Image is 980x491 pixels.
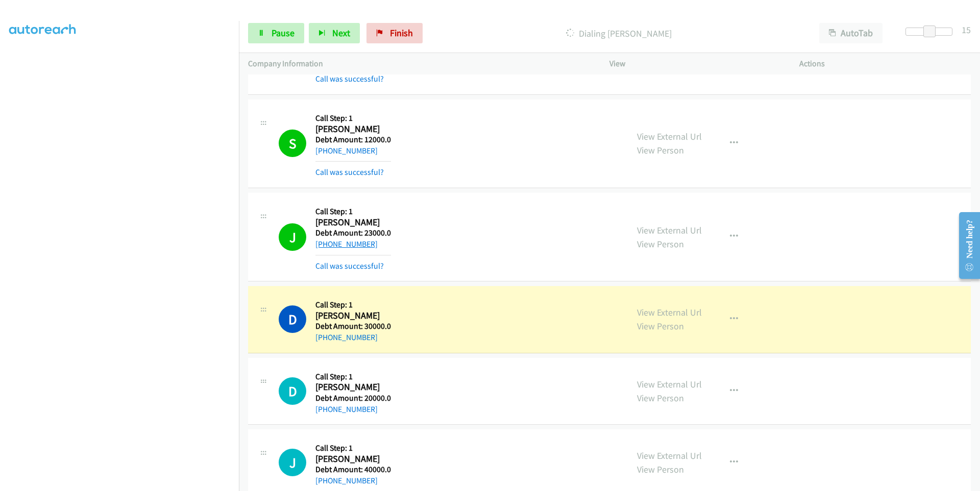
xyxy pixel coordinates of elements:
a: [PHONE_NUMBER] [315,146,378,156]
h5: Debt Amount: 12000.0 [315,135,391,145]
a: Call was successful? [315,167,384,177]
h2: [PERSON_NAME] [315,310,391,322]
a: View External Url [637,378,702,390]
iframe: Dialpad [9,5,239,489]
div: The call is yet to be attempted [279,377,306,405]
div: 15 [962,23,971,37]
a: [PHONE_NUMBER] [315,404,378,414]
p: View [609,58,781,70]
p: Actions [799,58,971,70]
h5: Debt Amount: 23000.0 [315,228,391,238]
iframe: Resource Center [950,205,980,286]
h5: Call Step: 1 [315,443,391,453]
a: Pause [248,23,304,43]
a: View Person [637,238,684,250]
h5: Call Step: 1 [315,300,391,310]
a: View External Url [637,450,702,461]
a: View External Url [637,224,702,236]
a: Call was successful? [315,74,384,84]
a: [PHONE_NUMBER] [315,332,378,342]
span: Finish [390,27,413,39]
h5: Call Step: 1 [315,372,391,382]
a: View Person [637,144,684,156]
p: Company Information [248,58,591,70]
a: [PHONE_NUMBER] [315,476,378,485]
a: View Person [637,392,684,404]
h2: [PERSON_NAME] [315,123,391,135]
button: Next [309,23,360,43]
h2: [PERSON_NAME] [315,453,391,465]
a: Finish [366,23,423,43]
h1: J [279,223,306,251]
a: View Person [637,320,684,332]
span: Next [332,27,350,39]
button: AutoTab [819,23,883,43]
h5: Call Step: 1 [315,113,391,123]
a: View External Url [637,131,702,142]
div: The call is yet to be attempted [279,449,306,476]
p: Dialing [PERSON_NAME] [436,27,801,40]
h2: [PERSON_NAME] [315,381,391,393]
h1: D [279,377,306,405]
a: Call was successful? [315,261,384,271]
h5: Debt Amount: 20000.0 [315,393,391,403]
h2: [PERSON_NAME] [315,217,391,228]
h1: D [279,305,306,333]
a: View Person [637,463,684,475]
h5: Call Step: 1 [315,206,391,217]
h5: Debt Amount: 30000.0 [315,321,391,331]
h1: S [279,130,306,157]
a: View External Url [637,306,702,318]
a: [PHONE_NUMBER] [315,239,378,249]
h1: J [279,449,306,476]
span: Pause [272,27,295,39]
h5: Debt Amount: 40000.0 [315,464,391,475]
